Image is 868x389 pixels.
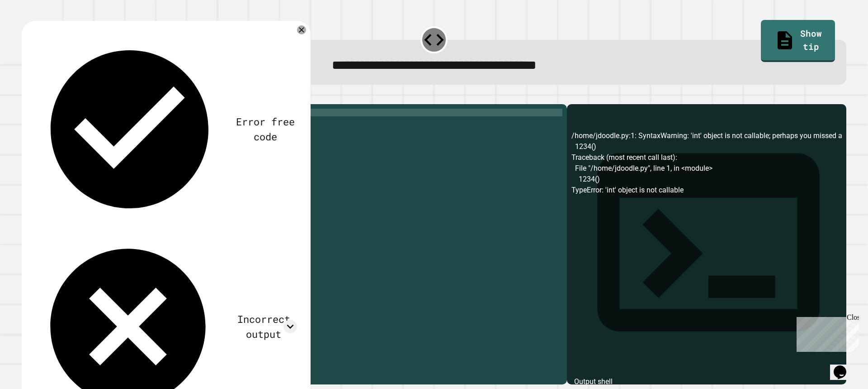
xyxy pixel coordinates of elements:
iframe: chat widget [793,313,859,352]
a: Show tip [761,20,835,62]
div: Incorrect output [230,312,297,341]
iframe: chat widget [830,353,859,380]
div: Error free code [233,114,297,144]
div: /home/jdoodle.py:1: SyntaxWarning: 'int' object is not callable; perhaps you missed a comma? 1234... [571,130,842,384]
div: Chat with us now!Close [4,4,62,58]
